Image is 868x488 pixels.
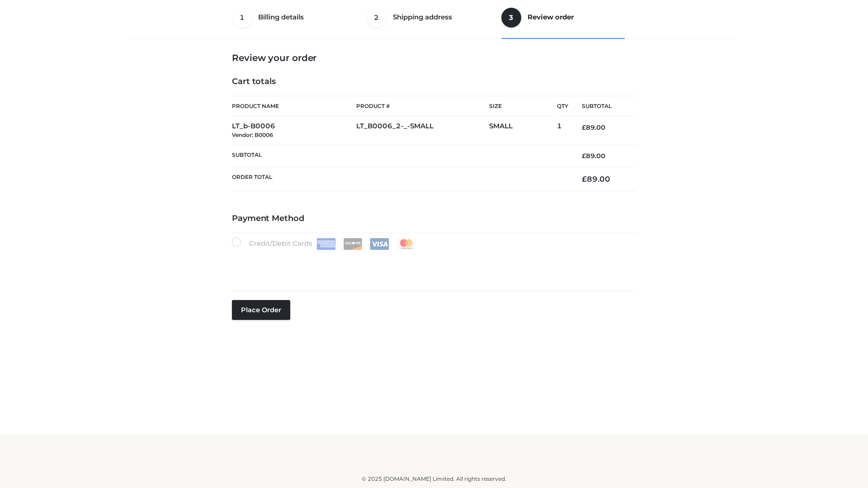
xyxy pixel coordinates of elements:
th: Qty [557,96,568,117]
th: Order Total [232,167,568,191]
th: Subtotal [232,145,568,167]
h4: Cart totals [232,77,636,87]
img: Mastercard [396,238,416,250]
iframe: Secure payment input frame [230,248,634,281]
bdi: 89.00 [582,123,605,131]
img: Visa [370,238,389,250]
th: Product Name [232,96,356,117]
td: LT_b-B0006 [232,117,356,145]
h4: Payment Method [232,214,636,224]
span: £ [582,152,586,160]
div: © 2025 [DOMAIN_NAME] Limited. All rights reserved. [134,474,734,483]
small: Vendor: B0006 [232,131,273,138]
th: Product # [356,96,489,117]
button: Place order [232,300,290,320]
label: Credit/Debit Cards [232,238,417,250]
img: Discover [343,238,363,250]
td: 1 [557,117,568,145]
bdi: 89.00 [582,174,610,183]
img: Amex [316,238,336,250]
th: Size [489,96,552,117]
bdi: 89.00 [582,152,605,160]
h3: Review your order [232,52,636,63]
td: SMALL [489,117,557,145]
span: £ [582,123,586,131]
td: LT_B0006_2-_-SMALL [356,117,489,145]
span: £ [582,174,587,183]
th: Subtotal [568,96,636,117]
